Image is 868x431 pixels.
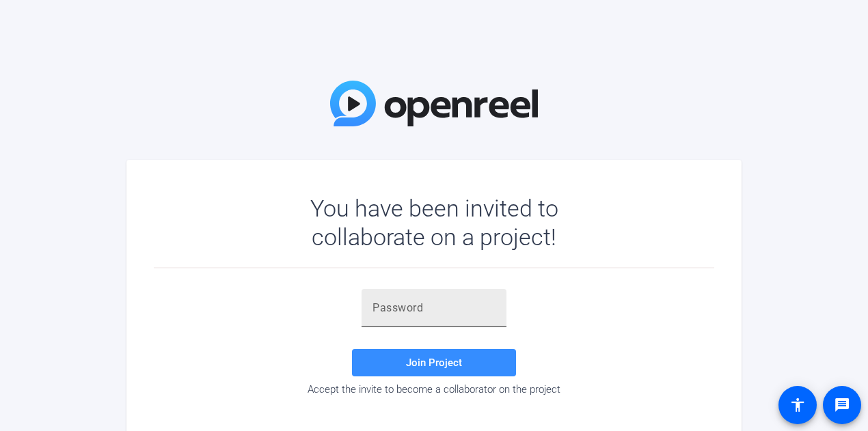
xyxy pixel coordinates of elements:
mat-icon: message [834,397,850,413]
img: OpenReel Logo [330,81,538,126]
mat-icon: accessibility [789,397,806,413]
div: You have been invited to collaborate on a project! [271,194,598,251]
button: Join Project [352,349,516,376]
div: Accept the invite to become a collaborator on the project [154,383,714,395]
span: Join Project [406,357,462,369]
input: Password [372,300,496,316]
